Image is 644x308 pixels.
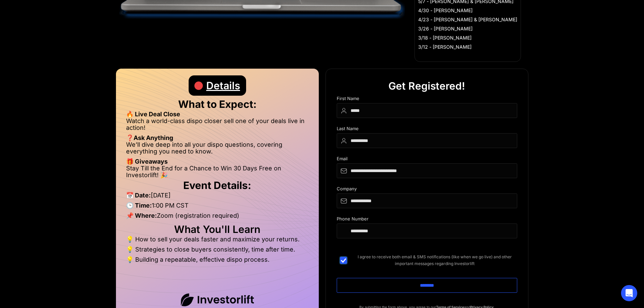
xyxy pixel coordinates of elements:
[178,98,257,110] strong: What to Expect:
[621,285,637,301] div: Open Intercom Messenger
[126,134,173,141] strong: ❓Ask Anything
[126,202,152,209] strong: 🕒 Time:
[126,202,309,212] li: 1:00 PM CST
[337,96,517,103] div: First Name
[337,216,517,223] div: Phone Number
[183,179,251,191] strong: Event Details:
[337,156,517,163] div: Email
[126,236,309,246] li: 💡 How to sell your deals faster and maximize your returns.
[126,246,309,256] li: 💡 Strategies to close buyers consistently, time after time.
[126,111,180,118] strong: 🔥 Live Deal Close
[337,126,517,133] div: Last Name
[126,118,309,135] li: Watch a world-class dispo closer sell one of your deals live in action!
[126,226,309,233] h2: What You'll Learn
[206,75,240,96] div: Details
[126,192,309,202] li: [DATE]
[126,141,309,158] li: We’ll dive deep into all your dispo questions, covering everything you need to know.
[126,158,168,165] strong: 🎁 Giveaways
[126,256,309,263] li: 💡 Building a repeatable, effective dispo process.
[337,96,517,304] form: DIspo Day Main Form
[388,76,465,96] div: Get Registered!
[126,212,309,222] li: Zoom (registration required)
[126,165,309,179] li: Stay Till the End for a Chance to Win 30 Days Free on Investorlift! 🎉
[352,254,517,267] span: I agree to receive both email & SMS notifications (like when we go live) and other important mess...
[126,212,157,219] strong: 📌 Where:
[126,192,151,199] strong: 📅 Date:
[337,186,517,193] div: Company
